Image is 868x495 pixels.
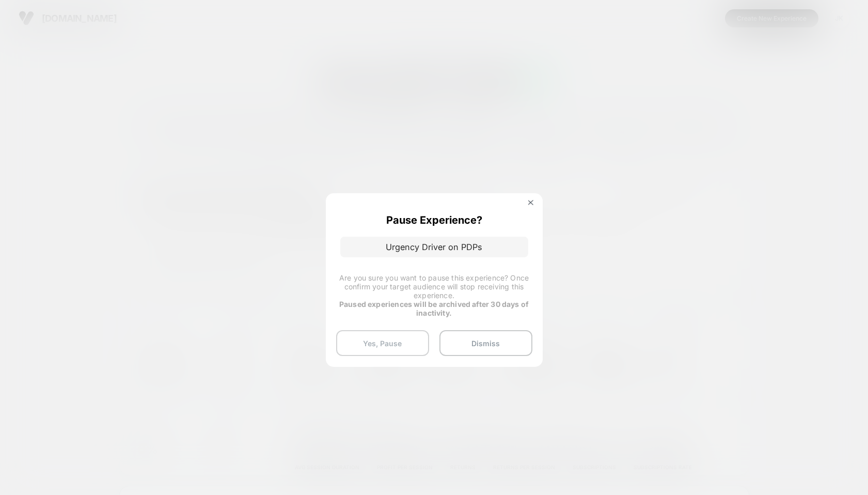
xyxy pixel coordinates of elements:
[336,330,429,356] button: Yes, Pause
[339,273,529,300] span: Are you sure you want to pause this experience? Once confirm your target audience will stop recei...
[528,200,533,205] img: close
[340,237,528,257] p: Urgency Driver on PDPs
[339,300,529,317] strong: Paused experiences will be archived after 30 days of inactivity.
[439,330,532,356] button: Dismiss
[386,214,482,226] p: Pause Experience?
